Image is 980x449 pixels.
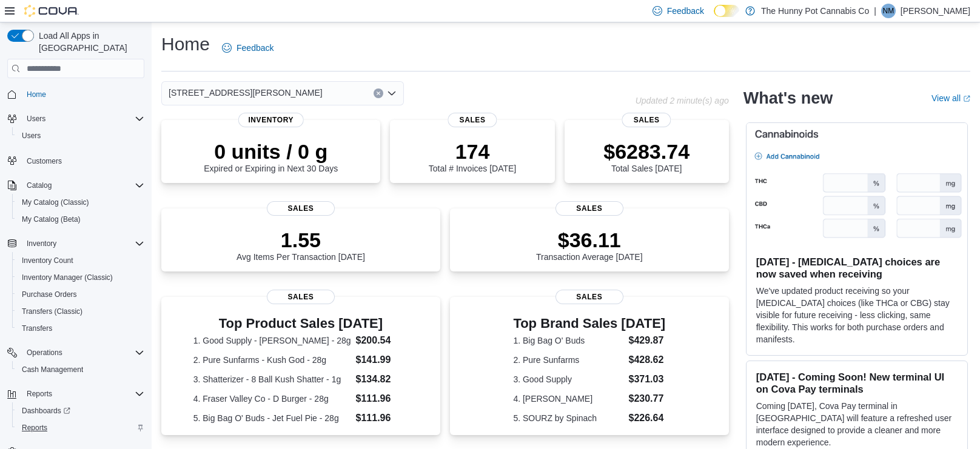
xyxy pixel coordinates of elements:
[536,228,643,252] p: $36.11
[237,228,365,262] div: Avg Items Per Transaction [DATE]
[22,345,67,360] button: Operations
[22,153,144,168] span: Customers
[193,354,351,366] dt: 2. Pure Sunfarms - Kush God - 28g
[2,235,149,252] button: Inventory
[22,111,50,126] button: Users
[17,362,144,377] span: Cash Management
[17,195,94,210] a: My Catalog (Classic)
[628,333,665,348] dd: $429.87
[17,321,144,336] span: Transfers
[22,236,144,251] span: Inventory
[513,373,623,385] dt: 3. Good Supply
[356,333,409,348] dd: $200.54
[17,404,144,418] span: Dashboards
[12,402,149,419] a: Dashboards
[22,406,70,416] span: Dashboards
[17,212,86,227] a: My Catalog (Beta)
[2,151,149,169] button: Customers
[204,139,338,173] div: Expired or Expiring in Next 30 Days
[267,201,335,216] span: Sales
[22,178,56,193] button: Catalog
[22,324,52,333] span: Transfers
[22,236,61,251] button: Inventory
[513,393,623,405] dt: 4. [PERSON_NAME]
[448,113,497,127] span: Sales
[22,198,89,207] span: My Catalog (Classic)
[22,387,57,401] button: Reports
[429,139,516,173] div: Total # Invoices [DATE]
[17,304,144,319] span: Transfers (Classic)
[963,95,970,102] svg: External link
[17,270,118,285] a: Inventory Manager (Classic)
[17,421,144,435] span: Reports
[193,334,351,347] dt: 1. Good Supply - [PERSON_NAME] - 28g
[169,85,323,100] span: [STREET_ADDRESS][PERSON_NAME]
[22,256,73,265] span: Inventory Count
[667,5,704,17] span: Feedback
[17,304,87,319] a: Transfers (Classic)
[17,321,57,336] a: Transfers
[12,194,149,211] button: My Catalog (Classic)
[22,87,51,102] a: Home
[22,423,47,433] span: Reports
[2,110,149,127] button: Users
[2,385,149,402] button: Reports
[27,181,52,190] span: Catalog
[22,345,144,360] span: Operations
[429,139,516,164] p: 174
[204,139,338,164] p: 0 units / 0 g
[27,348,62,358] span: Operations
[237,42,274,54] span: Feedback
[22,365,83,374] span: Cash Management
[2,85,149,103] button: Home
[22,87,144,102] span: Home
[22,290,77,299] span: Purchase Orders
[513,316,665,331] h3: Top Brand Sales [DATE]
[356,372,409,387] dd: $134.82
[17,253,78,268] a: Inventory Count
[761,4,869,18] p: The Hunny Pot Cannabis Co
[628,411,665,425] dd: $226.64
[12,361,149,378] button: Cash Management
[756,371,958,395] h3: [DATE] - Coming Soon! New terminal UI on Cova Pay terminals
[12,419,149,436] button: Reports
[193,316,409,331] h3: Top Product Sales [DATE]
[27,90,46,99] span: Home
[27,156,62,166] span: Customers
[603,139,690,164] p: $6283.74
[628,353,665,367] dd: $428.62
[513,412,623,424] dt: 5. SOURZ by Spinach
[22,307,82,316] span: Transfers (Classic)
[628,391,665,406] dd: $230.77
[22,131,41,141] span: Users
[356,353,409,367] dd: $141.99
[193,412,351,424] dt: 5. Big Bag O' Buds - Jet Fuel Pie - 28g
[536,228,643,262] div: Transaction Average [DATE]
[12,211,149,228] button: My Catalog (Beta)
[756,285,958,345] p: We've updated product receiving so your [MEDICAL_DATA] choices (like THCa or CBG) stay visible fo...
[22,273,113,282] span: Inventory Manager (Classic)
[636,96,729,105] p: Updated 2 minute(s) ago
[27,114,45,124] span: Users
[238,113,304,127] span: Inventory
[555,201,623,216] span: Sales
[714,5,739,18] input: Dark Mode
[17,404,75,418] a: Dashboards
[881,4,896,18] div: Nick Miszuk
[22,387,144,401] span: Reports
[12,320,149,337] button: Transfers
[17,287,144,302] span: Purchase Orders
[34,30,144,54] span: Load All Apps in [GEOGRAPHIC_DATA]
[12,269,149,286] button: Inventory Manager (Classic)
[24,5,79,17] img: Cova
[931,93,970,103] a: View allExternal link
[356,411,409,425] dd: $111.96
[12,303,149,320] button: Transfers (Classic)
[237,228,365,252] p: 1.55
[12,252,149,269] button: Inventory Count
[193,393,351,405] dt: 4. Fraser Valley Co - D Burger - 28g
[193,373,351,385] dt: 3. Shatterizer - 8 Ball Kush Shatter - 1g
[27,389,52,399] span: Reports
[17,128,45,143] a: Users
